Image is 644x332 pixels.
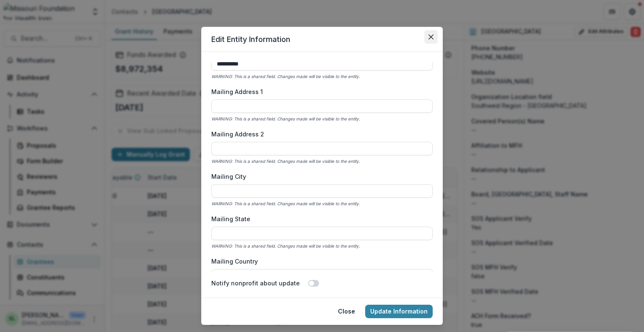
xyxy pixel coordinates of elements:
[211,214,428,223] label: Mailing State
[365,305,433,318] button: Update Information
[201,27,443,52] header: Edit Entity Information
[333,305,360,318] button: Close
[211,116,360,121] i: WARNING: This is a shared field. Changes made will be visible to the entity.
[211,279,300,288] label: Notify nonprofit about update
[211,243,360,248] i: WARNING: This is a shared field. Changes made will be visible to the entity.
[211,159,360,164] i: WARNING: This is a shared field. Changes made will be visible to the entity.
[211,257,428,266] label: Mailing Country
[424,30,438,44] button: Close
[211,87,428,96] label: Mailing Address 1
[211,74,360,79] i: WARNING: This is a shared field. Changes made will be visible to the entity.
[211,201,360,206] i: WARNING: This is a shared field. Changes made will be visible to the entity.
[211,172,428,181] label: Mailing City
[211,130,428,139] label: Mailing Address 2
